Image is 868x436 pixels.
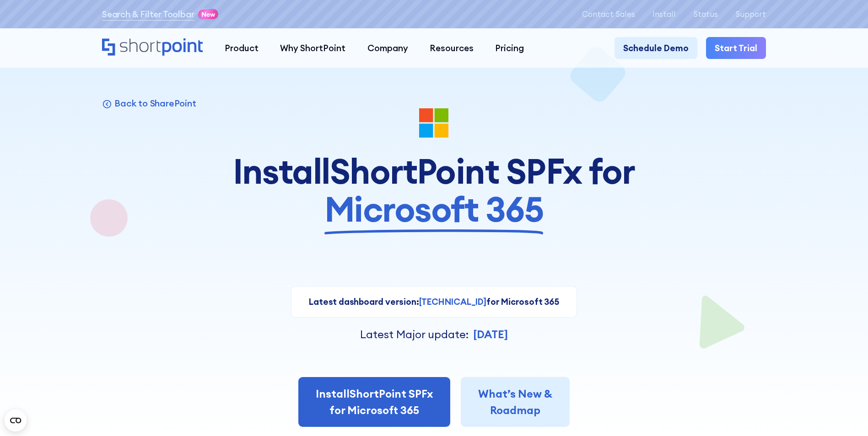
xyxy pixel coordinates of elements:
[214,37,269,58] a: Product
[461,377,570,427] a: What’s New &Roadmap
[233,152,329,190] span: Install
[693,10,718,18] a: Status
[822,392,868,436] iframe: Chat Widget
[485,37,535,58] a: Pricing
[298,377,450,427] a: InstallShortPoint SPFxfor Microsoft 365
[5,409,27,431] button: Open CMP widget
[102,97,196,109] a: Back to SharePoint
[615,37,697,58] a: Schedule Demo
[486,296,559,307] strong: for Microsoft 365
[495,42,524,54] div: Pricing
[309,296,419,307] strong: Latest dashboard version:
[217,152,651,229] h1: ShortPoint SPFx for
[419,37,484,58] a: Resources
[652,10,676,18] a: Install
[473,327,508,341] strong: [DATE]
[324,190,544,228] span: Microsoft 365
[270,37,356,58] a: Why ShortPoint
[706,37,766,58] a: Start Trial
[367,42,408,54] div: Company
[102,8,194,21] a: Search & Filter Toolbar
[582,10,635,18] a: Contact Sales
[225,42,259,54] div: Product
[735,10,766,18] a: Support
[102,38,203,57] a: Home
[114,97,196,109] p: Back to SharePoint
[430,42,474,54] div: Resources
[280,42,345,54] div: Why ShortPoint
[356,37,419,58] a: Company
[360,326,469,343] p: Latest Major update:
[419,296,486,307] strong: [TECHNICAL_ID]
[316,387,350,400] span: Install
